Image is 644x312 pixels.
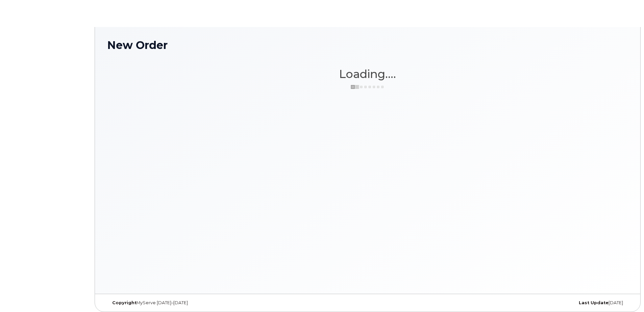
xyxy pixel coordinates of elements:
[107,300,281,306] div: MyServe [DATE]–[DATE]
[112,300,137,305] strong: Copyright
[454,300,628,306] div: [DATE]
[107,68,628,80] h1: Loading....
[579,300,609,305] strong: Last Update
[351,84,385,89] img: ajax-loader-3a6953c30dc77f0bf724df975f13086db4f4c1262e45940f03d1251963f1bf2e.gif
[107,39,628,51] h1: New Order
